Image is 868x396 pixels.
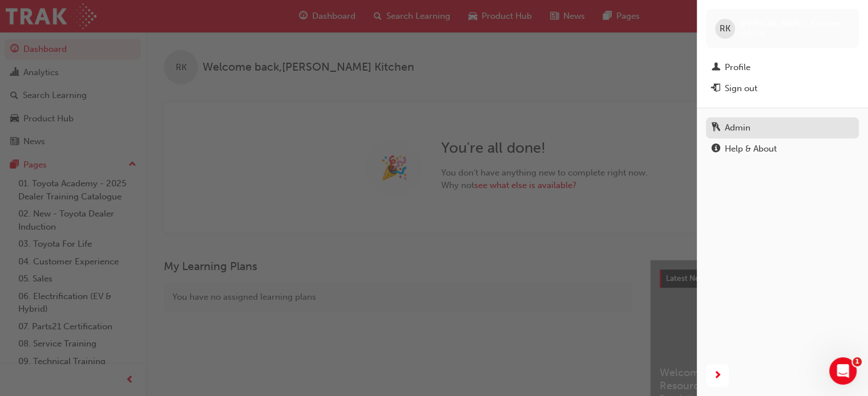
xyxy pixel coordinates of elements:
span: exit-icon [712,84,720,94]
div: Profile [725,61,750,74]
iframe: Intercom live chat [829,357,857,385]
div: Admin [725,121,750,134]
span: next-icon [713,369,722,383]
a: Help & About [706,138,859,160]
span: [PERSON_NAME] Kitchen [740,18,840,28]
span: t28768 [740,29,765,39]
a: Profile [706,57,859,78]
button: Sign out [706,78,859,99]
a: Admin [706,117,859,138]
span: man-icon [712,63,720,73]
span: RK [720,22,730,35]
span: 1 [853,357,862,366]
span: keys-icon [712,123,720,133]
div: Sign out [725,82,757,95]
span: info-icon [712,144,720,154]
div: Help & About [725,142,777,156]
